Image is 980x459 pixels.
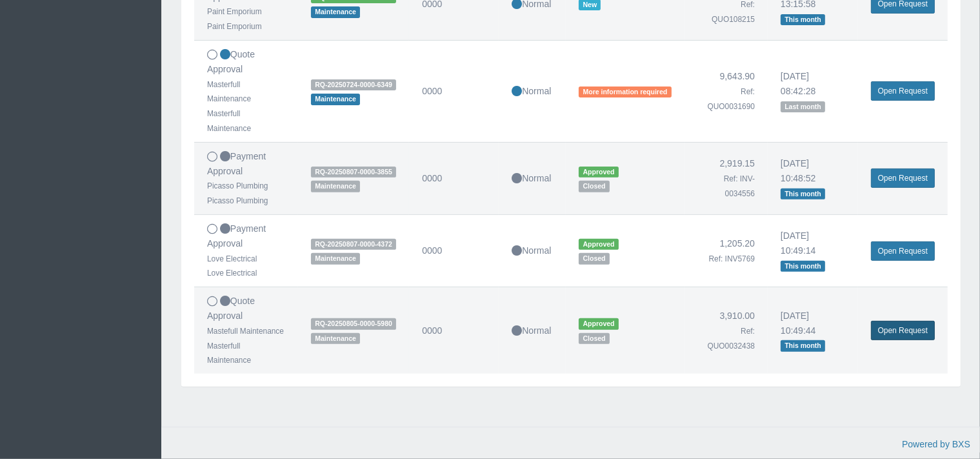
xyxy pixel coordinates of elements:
small: Ref: INV-0034556 [724,174,755,198]
td: 1,205.20 [685,214,768,287]
span: This month [781,14,825,25]
span: RQ-20250805-0000-5980 [311,318,396,329]
small: Love Electrical [207,254,257,263]
span: This month [781,189,825,199]
td: 0000 [409,142,499,214]
span: Approved [579,239,619,250]
span: This month [781,340,825,351]
td: [DATE] 10:49:14 [768,214,858,287]
small: Picasso Plumbing [207,181,268,190]
span: Approved [579,167,619,178]
td: Payment Approval [194,214,298,287]
span: Maintenance [311,253,360,264]
a: Open Request [871,81,935,101]
span: Maintenance [311,181,360,192]
small: Love Electrical [207,269,257,278]
a: Open Request [871,321,935,340]
td: 0000 [409,41,499,143]
small: Ref: QUO0031690 [708,87,755,111]
span: Maintenance [311,94,360,105]
td: Quote Approval [194,287,298,374]
span: Maintenance [311,333,360,344]
a: Open Request [871,168,935,188]
span: RQ-20250807-0000-4372 [311,239,396,250]
span: Closed [579,181,610,192]
span: RQ-20250807-0000-3855 [311,167,396,178]
td: Normal [499,142,566,214]
td: [DATE] 10:48:52 [768,142,858,214]
small: Masterfull Maintenance [207,80,251,104]
span: RQ-20250724-0000-6349 [311,79,396,90]
small: Mastefull Maintenance [207,327,284,336]
td: 0000 [409,287,499,374]
span: Closed [579,253,610,264]
small: Picasso Plumbing [207,196,268,205]
td: 9,643.90 [685,41,768,143]
span: Approved [579,318,619,329]
small: Masterfull Maintenance [207,342,251,365]
span: More information required [579,87,671,97]
span: Last month [781,101,825,112]
small: Masterfull Maintenance [207,109,251,133]
small: Paint Emporium [207,7,262,16]
a: Powered by BXS [902,439,970,449]
td: Normal [499,41,566,143]
small: Paint Emporium [207,22,262,31]
small: Ref: QUO0032438 [708,327,755,351]
td: Normal [499,287,566,374]
small: Ref: INV5769 [709,254,755,263]
td: [DATE] 08:42:28 [768,41,858,143]
td: Normal [499,214,566,287]
td: [DATE] 10:49:44 [768,287,858,374]
td: Payment Approval [194,142,298,214]
span: Closed [579,333,610,344]
span: This month [781,261,825,272]
td: 3,910.00 [685,287,768,374]
td: 0000 [409,214,499,287]
td: 2,919.15 [685,142,768,214]
span: Maintenance [311,6,360,17]
a: Open Request [871,241,935,261]
td: Quote Approval [194,41,298,143]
